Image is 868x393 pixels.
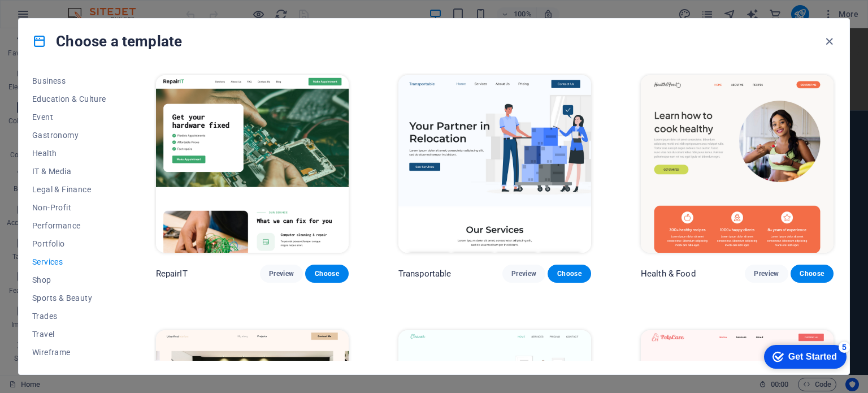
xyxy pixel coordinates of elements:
span: Choose [314,269,339,278]
button: Portfolio [32,235,106,253]
button: Preview [260,265,303,283]
span: Trades [32,312,106,321]
button: Wireframe [32,343,106,361]
div: Get Started [31,12,79,23]
p: Transportable [398,268,452,279]
h4: Choose a template [32,32,182,50]
button: 2 [26,329,40,331]
span: Preview [754,269,779,278]
p: RepairIT [156,268,188,279]
span: Choose [557,269,581,278]
div: For Rent [763,9,814,33]
button: Travel [32,325,106,343]
button: Non-Profit [32,198,106,217]
button: Health [32,144,106,162]
img: RepairIT [156,75,349,253]
div: 5 [81,2,92,14]
button: Choose [548,265,591,283]
button: Preview [745,265,788,283]
button: Legal & Finance [32,180,106,198]
button: Preview [502,265,545,283]
button: Choose [791,265,834,283]
div: Get Started 5 items remaining, 0% complete [6,6,89,29]
button: Choose [305,265,348,283]
span: Gastronomy [32,131,106,140]
span: Event [32,113,106,122]
span: Portfolio [32,239,106,248]
span: Legal & Finance [32,185,106,194]
button: Services [32,253,106,271]
span: Wireframe [32,348,106,357]
button: Education & Culture [32,90,106,108]
p: Health & Food [641,268,696,279]
button: IT & Media [32,162,106,180]
img: Health & Food [641,75,834,253]
span: Health [32,149,106,158]
span: Choose [800,269,824,278]
button: Gastronomy [32,126,106,144]
span: Preview [511,269,536,278]
img: Transportable [398,75,591,253]
span: Preview [269,269,294,278]
span: Education & Culture [32,94,106,103]
span: Services [32,257,106,266]
button: Performance [32,217,106,235]
button: 3 [26,344,40,347]
span: Business [32,76,106,85]
span: Travel [32,330,106,339]
button: Shop [32,271,106,289]
span: Non-Profit [32,203,106,212]
span: Shop [32,275,106,284]
span: Sports & Beauty [32,293,106,303]
span: IT & Media [32,167,106,176]
span: Performance [32,221,106,230]
button: Sports & Beauty [32,289,106,307]
button: 1 [26,314,40,317]
button: Business [32,72,106,90]
button: Event [32,108,106,126]
button: Trades [32,307,106,325]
